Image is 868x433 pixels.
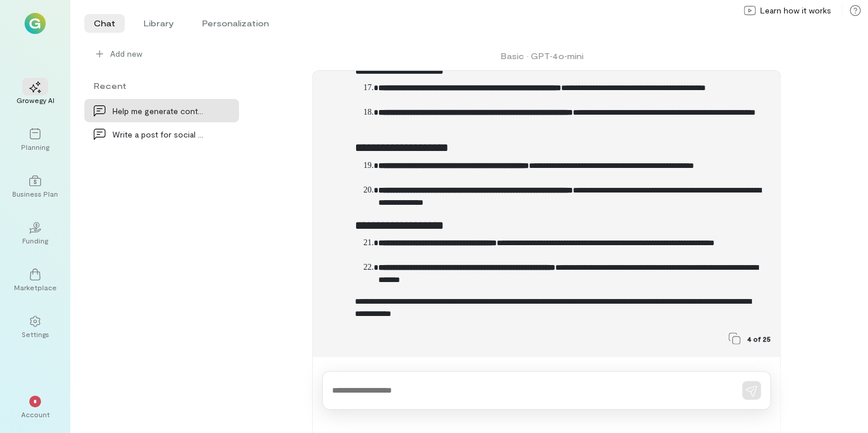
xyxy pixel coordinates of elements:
[84,14,125,33] li: Chat
[22,236,48,245] div: Funding
[14,386,56,428] div: *Account
[747,334,771,343] span: 4 of 25
[21,410,50,419] div: Account
[112,105,204,117] div: Help me generate content ideas for my blog that a…
[760,5,831,16] span: Learn how it works
[14,283,57,292] div: Marketplace
[16,95,54,105] div: Growegy AI
[22,329,49,339] div: Settings
[112,128,204,140] div: Write a post for social media to generate interes…
[134,14,183,33] li: Library
[21,142,49,152] div: Planning
[14,72,56,114] a: Growegy AI
[14,166,56,208] a: Business Plan
[14,306,56,348] a: Settings
[193,14,278,33] li: Personalization
[84,80,239,92] div: Recent
[14,212,56,255] a: Funding
[14,119,56,161] a: Planning
[110,48,142,60] span: Add new
[14,259,56,301] a: Marketplace
[12,189,58,198] div: Business Plan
